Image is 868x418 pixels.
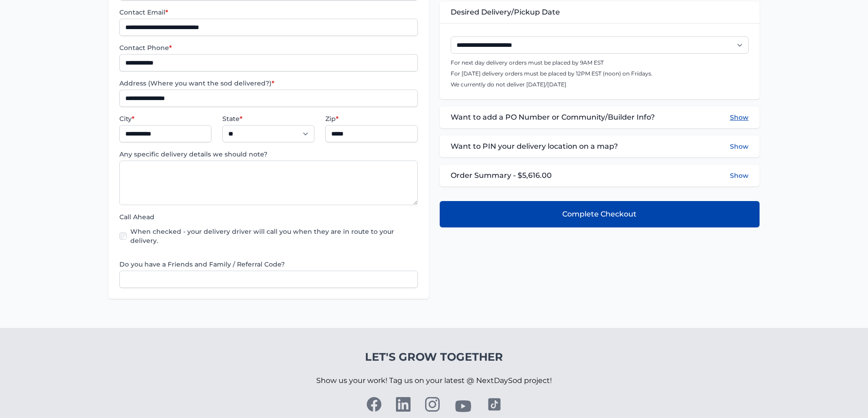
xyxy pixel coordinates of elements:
[119,79,417,88] label: Address (Where you want the sod delivered?)
[222,114,314,123] label: State
[451,81,749,88] p: We currently do not deliver [DATE]/[DATE]
[730,141,749,152] button: Show
[119,150,417,159] label: Any specific delivery details we should note?
[119,260,417,269] label: Do you have a Friends and Family / Referral Code?
[119,43,417,52] label: Contact Phone
[451,141,618,152] span: Want to PIN your delivery location on a map?
[451,59,749,66] p: For next day delivery orders must be placed by 9AM EST
[316,364,552,397] p: Show us your work! Tag us on your latest @ NextDaySod project!
[119,212,417,222] label: Call Ahead
[451,170,552,181] span: Order Summary - $5,616.00
[440,201,760,227] button: Complete Checkout
[119,114,211,123] label: City
[730,171,749,180] button: Show
[119,8,417,17] label: Contact Email
[730,112,749,123] button: Show
[440,1,760,23] div: Desired Delivery/Pickup Date
[130,227,417,245] label: When checked - your delivery driver will call you when they are in route to your delivery.
[316,350,552,364] h4: Let's Grow Together
[325,114,417,123] label: Zip
[451,112,655,123] span: Want to add a PO Number or Community/Builder Info?
[562,209,637,220] span: Complete Checkout
[451,70,749,77] p: For [DATE] delivery orders must be placed by 12PM EST (noon) on Fridays.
